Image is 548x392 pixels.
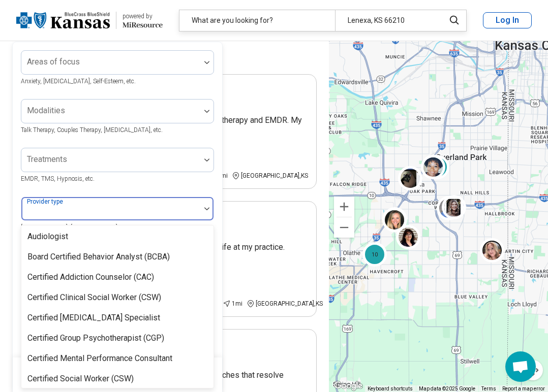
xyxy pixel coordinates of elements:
[27,198,65,205] label: Provider type
[27,332,164,344] div: Certified Group Psychotherapist (CGP)
[16,8,163,32] a: Blue Cross Blue Shield Kansaspowered by
[334,217,354,238] button: Zoom out
[334,197,354,217] button: Zoom in
[27,251,170,263] div: Board Certified Behavior Analyst (BCBA)
[247,299,323,308] div: [GEOGRAPHIC_DATA] , KS
[21,224,148,231] span: [MEDICAL_DATA], [MEDICAL_DATA], LMFT, etc.
[502,386,545,391] a: Report a map error
[505,351,536,382] div: Open chat
[362,242,387,267] div: 10
[123,12,163,21] div: powered by
[27,231,68,243] div: Audiologist
[21,78,136,85] span: Anxiety, [MEDICAL_DATA], Self-Esteem, etc.
[335,10,439,31] div: Lenexa, KS 66210
[27,154,67,164] label: Treatments
[419,386,475,391] span: Map data ©2025 Google
[179,10,335,31] div: What are you looking for?
[27,271,154,283] div: Certified Addiction Counselor (CAC)
[27,373,134,385] div: Certified Social Worker (CSW)
[232,171,308,180] div: [GEOGRAPHIC_DATA] , KS
[21,175,95,182] span: EMDR, TMS, Hypnosis, etc.
[16,8,110,32] img: Blue Cross Blue Shield Kansas
[223,299,242,308] div: 1 mi
[481,386,496,391] a: Terms (opens in new tab)
[21,126,163,134] span: Talk Therapy, Couples Therapy, [MEDICAL_DATA], etc.
[483,12,532,28] button: Log In
[27,312,160,324] div: Certified [MEDICAL_DATA] Specialist
[27,291,161,304] div: Certified Clinical Social Worker (CSW)
[27,106,65,115] label: Modalities
[27,57,80,67] label: Areas of focus
[27,352,172,365] div: Certified Mental Performance Consultant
